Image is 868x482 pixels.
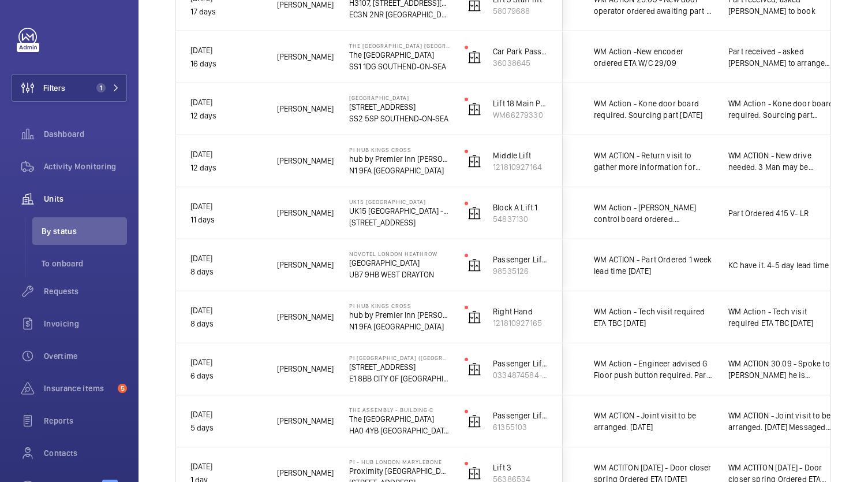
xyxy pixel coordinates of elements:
p: [STREET_ADDRESS] [349,361,450,373]
p: SS2 5SP SOUTHEND-ON-SEA [349,113,450,124]
p: 121810927165 [493,317,548,329]
p: WM66279330 [493,109,548,121]
p: 16 days [190,57,262,71]
p: 8 days [190,265,262,279]
p: 12 days [190,161,262,175]
span: [PERSON_NAME] [277,102,334,116]
p: [DATE] [190,44,262,57]
img: elevator.svg [467,310,481,324]
p: [DATE] [190,252,262,265]
p: N1 9FA [GEOGRAPHIC_DATA] [349,321,450,332]
span: WM Action - Tech visit required ETA TBC [DATE] [728,306,834,329]
span: KC have it. 4-5 day lead time [728,259,834,271]
span: Overtime [44,350,127,362]
p: N1 9FA [GEOGRAPHIC_DATA] [349,165,450,176]
span: WM Action -New encoder ordered ETA W/C 29/09 [594,46,713,69]
p: PI Hub Kings Cross [349,302,450,309]
span: WM ACTION - New drive needed. 3 Man may be needed Need repairs to get details for drive [728,150,834,173]
span: WM ACTION 30.09 - Spoke to [PERSON_NAME] he is planning on coming up the Office to look for the b... [728,358,834,381]
p: EC3N 2NR [GEOGRAPHIC_DATA] [349,9,450,20]
p: [DATE] [190,304,262,317]
span: Activity Monitoring [44,161,127,172]
p: 11 days [190,213,262,227]
p: 121810927164 [493,161,548,173]
p: [DATE] [190,356,262,369]
span: Invoicing [44,318,127,329]
img: elevator.svg [467,362,481,376]
p: 61355103 [493,421,548,433]
p: Proximity [GEOGRAPHIC_DATA] [349,465,450,477]
span: Requests [44,286,127,297]
p: UB7 9HB WEST DRAYTON [349,269,450,280]
p: E1 8BB CITY OF [GEOGRAPHIC_DATA] [349,373,450,384]
img: elevator.svg [467,154,481,168]
p: Block A Lift 1 [493,202,548,213]
p: 58079688 [493,5,548,17]
img: elevator.svg [467,414,481,428]
span: WM Action - Engineer advised G Floor push button required. Parts on order ETA TBC [594,358,713,381]
span: [PERSON_NAME] [277,258,334,272]
p: The [GEOGRAPHIC_DATA] [GEOGRAPHIC_DATA] [349,42,450,49]
p: 0334874584-1, LC15715/06 [493,369,548,381]
p: hub by Premier Inn [PERSON_NAME][GEOGRAPHIC_DATA] [349,309,450,321]
span: Part received - asked [PERSON_NAME] to arrange fitting with second man [728,46,834,69]
span: [PERSON_NAME] [277,466,334,480]
p: Car Park Passenger Lift right hand - 10302553-1 [493,46,548,57]
span: WM ACTION - Joint visit to be arranged. [DATE] [594,410,713,433]
p: PI [GEOGRAPHIC_DATA] ([GEOGRAPHIC_DATA]) [349,354,450,361]
span: By status [42,225,127,237]
p: The [GEOGRAPHIC_DATA] [349,413,450,425]
p: HA0 4YB [GEOGRAPHIC_DATA] [349,425,450,436]
img: elevator.svg [467,258,481,272]
span: Units [44,193,127,205]
span: WM ACTION - Joint visit to be arranged. [DATE] Messaged [PERSON_NAME] [728,410,834,433]
p: Passenger Lift A1 [493,358,548,369]
p: Lift 3 [493,462,548,473]
img: elevator.svg [467,206,481,220]
p: 98535126 [493,265,548,277]
span: [PERSON_NAME] [277,414,334,428]
p: 8 days [190,317,262,331]
p: [STREET_ADDRESS] [349,101,450,113]
p: PI Hub Kings Cross [349,146,450,153]
img: elevator.svg [467,466,481,480]
p: Right Hand [493,306,548,317]
p: Middle Lift [493,150,548,161]
img: elevator.svg [467,50,481,64]
span: [PERSON_NAME] [277,206,334,220]
p: [DATE] [190,148,262,161]
span: 1 [96,83,106,92]
span: [PERSON_NAME] [277,362,334,376]
span: WM ACTION - Return visit to gather more information for drive replacement ETA TBC. [DATE] [594,150,713,173]
p: [STREET_ADDRESS] [349,217,450,228]
p: [DATE] [190,460,262,473]
p: Lift 18 Main Passenger Lift [493,98,548,109]
p: 36038645 [493,57,548,69]
p: UK15 [GEOGRAPHIC_DATA] [349,198,450,205]
button: Filters1 [12,74,127,102]
p: [DATE] [190,96,262,109]
p: [DATE] [190,200,262,213]
p: NOVOTEL LONDON HEATHROW [349,250,450,257]
span: 5 [118,384,127,393]
p: 6 days [190,369,262,383]
span: [PERSON_NAME] [277,154,334,168]
p: 17 days [190,5,262,18]
span: To onboard [42,258,127,269]
p: SS1 1DG SOUTHEND-ON-SEA [349,61,450,72]
p: [DATE] [190,408,262,421]
p: The [GEOGRAPHIC_DATA] [349,49,450,61]
p: 12 days [190,109,262,123]
p: PI - Hub London Marylebone [349,458,450,465]
span: WM Action - Tech visit required ETA TBC [DATE] [594,306,713,329]
p: Passenger Lift 1 L/H [493,254,548,265]
p: 54837130 [493,213,548,225]
p: The Assembly - Building C [349,406,450,413]
span: Reports [44,415,127,427]
span: Filters [43,82,65,94]
span: WM Action - Kone door board required. Sourcing part [DATE] [728,98,834,121]
p: UK15 [GEOGRAPHIC_DATA] - [STREET_ADDRESS] [349,205,450,217]
span: Dashboard [44,128,127,140]
span: WM Action - [PERSON_NAME] control board ordered. Approximate ETA 10/10 [594,202,713,225]
span: WM ACTION - Part Ordered 1 week lead time [DATE] [594,254,713,277]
